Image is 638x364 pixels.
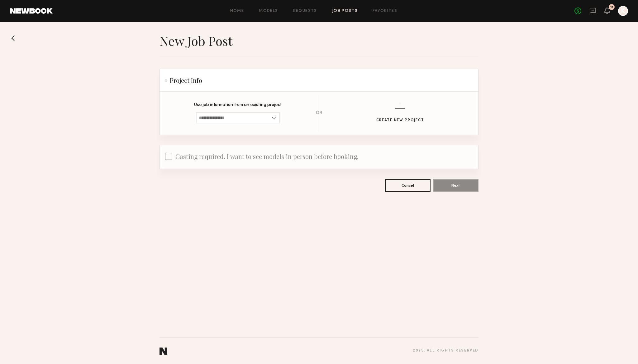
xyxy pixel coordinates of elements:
div: 11 [610,6,613,9]
div: 2025 , all rights reserved [413,349,478,353]
a: Models [259,9,278,13]
div: Create New Project [376,118,424,122]
a: Favorites [373,9,397,13]
div: OR [316,111,322,115]
button: Next [433,179,478,192]
button: Create New Project [376,104,424,122]
h1: New Job Post [159,33,232,49]
a: Requests [293,9,317,13]
h2: Project Info [165,77,202,84]
a: Job Posts [332,9,358,13]
p: Use job information from an existing project [194,103,282,107]
a: Home [230,9,244,13]
span: Casting required. I want to see models in person before booking. [175,152,359,160]
button: Cancel [385,179,431,192]
a: K [618,6,628,16]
